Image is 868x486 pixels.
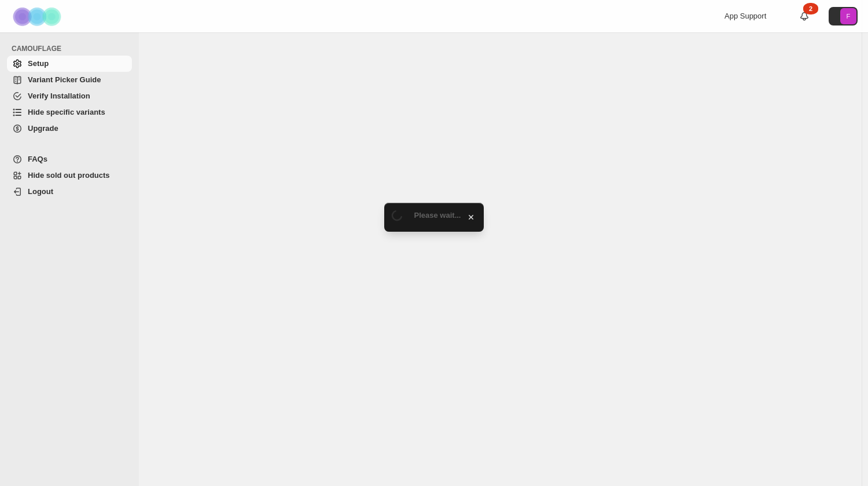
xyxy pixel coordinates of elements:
a: Hide sold out products [7,167,132,184]
span: App Support [724,12,766,20]
span: Avatar with initials F [840,8,856,24]
span: CAMOUFLAGE [12,44,133,53]
a: Logout [7,184,132,200]
a: Setup [7,56,132,72]
a: Verify Installation [7,88,132,104]
span: FAQs [28,155,47,163]
a: Variant Picker Guide [7,72,132,88]
span: Hide sold out products [28,171,110,180]
img: Camouflage [9,1,67,32]
button: Avatar with initials F [829,7,858,25]
span: Verify Installation [28,92,90,100]
span: Setup [28,59,49,68]
a: 2 [799,10,810,22]
a: Upgrade [7,120,132,137]
span: Upgrade [28,124,58,133]
a: Hide specific variants [7,104,132,120]
span: Please wait... [414,211,461,220]
div: 2 [803,3,818,14]
span: Logout [28,187,53,196]
a: FAQs [7,151,132,167]
text: F [847,13,851,20]
span: Hide specific variants [28,108,105,116]
span: Variant Picker Guide [28,75,101,84]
